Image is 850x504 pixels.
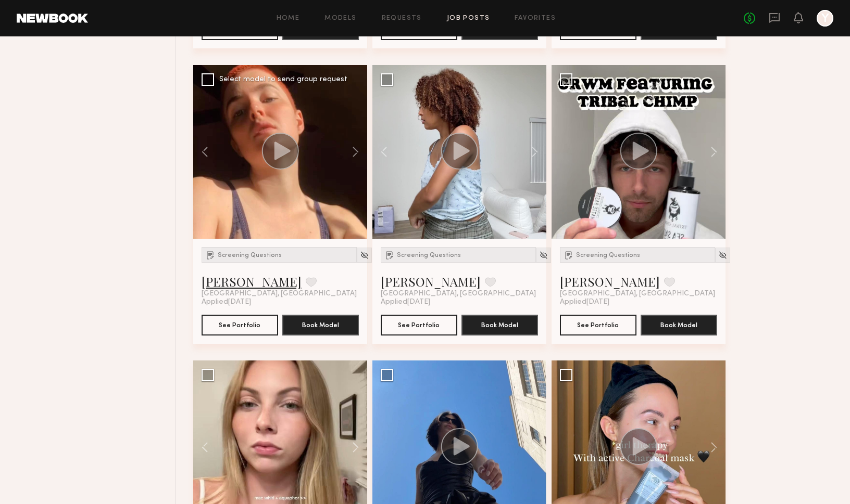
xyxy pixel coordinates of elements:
div: Applied [DATE] [202,298,359,306]
button: Book Model [282,315,359,335]
button: See Portfolio [560,315,636,335]
span: Screening Questions [576,252,640,259]
a: Book Model [282,320,359,329]
button: Book Model [641,315,717,335]
a: Book Model [461,320,538,329]
span: [GEOGRAPHIC_DATA], [GEOGRAPHIC_DATA] [560,290,715,298]
span: Screening Questions [218,252,282,259]
span: [GEOGRAPHIC_DATA], [GEOGRAPHIC_DATA] [202,290,357,298]
div: Applied [DATE] [560,298,717,306]
span: [GEOGRAPHIC_DATA], [GEOGRAPHIC_DATA] [381,290,536,298]
img: Submission Icon [564,250,574,260]
a: Y [817,10,833,27]
a: Models [324,15,356,22]
img: Unhide Model [539,251,548,260]
button: See Portfolio [381,315,457,335]
img: Unhide Model [718,251,727,260]
img: Unhide Model [360,251,369,260]
div: Select model to send group request [219,76,347,83]
a: Requests [382,15,422,22]
button: See Portfolio [202,315,278,335]
a: [PERSON_NAME] [381,273,481,290]
a: Home [277,15,300,22]
img: Submission Icon [384,250,395,260]
img: Submission Icon [205,250,216,260]
a: [PERSON_NAME] [560,273,660,290]
a: [PERSON_NAME] [202,273,302,290]
a: Book Model [641,320,717,329]
div: Applied [DATE] [381,298,538,306]
a: Job Posts [447,15,490,22]
button: Book Model [461,315,538,335]
span: Screening Questions [397,252,461,259]
a: Favorites [515,15,556,22]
